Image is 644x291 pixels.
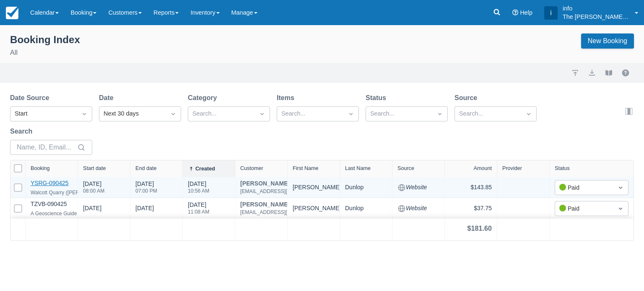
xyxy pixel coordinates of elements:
[188,188,209,193] div: 10:56 AM
[135,180,157,198] div: [DATE]
[10,48,80,58] p: All
[570,68,580,78] a: import
[188,209,209,214] div: 11:08 AM
[31,201,67,207] a: TZVB-090425
[240,207,368,217] div: [EMAIL_ADDRESS][PERSON_NAME][DOMAIN_NAME]
[83,188,104,193] div: 08:00 AM
[240,201,368,207] a: [PERSON_NAME]
[10,93,52,103] label: Date Source
[467,224,492,234] div: $181.60
[83,165,106,171] div: Start date
[135,188,157,193] div: 07:00 PM
[520,9,532,16] span: Help
[258,110,266,118] span: Dropdown icon
[347,110,355,118] span: Dropdown icon
[83,204,101,216] div: [DATE]
[406,183,427,192] em: Website
[454,93,480,103] label: Source
[293,182,335,193] div: [PERSON_NAME]
[544,6,558,20] div: i
[512,10,518,15] i: Help
[450,203,492,214] div: $37.75
[345,203,387,214] div: Dunlop
[188,93,220,103] label: Category
[6,7,18,19] img: checkfront-main-nav-mini-logo.png
[450,182,492,193] div: $143.85
[616,183,625,192] span: Dropdown icon
[563,4,630,13] p: info
[99,93,117,103] label: Date
[169,110,177,118] span: Dropdown icon
[15,109,73,118] div: Start
[188,201,209,219] div: [DATE]
[83,180,104,198] div: [DATE]
[195,166,215,172] div: Created
[31,188,125,198] div: Walcott Quarry ([PERSON_NAME] Shale)
[436,110,444,118] span: Dropdown icon
[240,180,368,186] a: [PERSON_NAME]
[80,110,88,118] span: Dropdown icon
[240,165,263,171] div: Customer
[397,165,414,171] div: Source
[188,180,209,198] div: [DATE]
[135,204,154,216] div: [DATE]
[525,110,533,118] span: Dropdown icon
[277,93,298,103] label: Items
[10,126,36,136] label: Search
[345,182,387,193] div: Dunlop
[616,204,625,213] span: Dropdown icon
[240,186,368,196] div: [EMAIL_ADDRESS][PERSON_NAME][DOMAIN_NAME]
[559,204,609,213] div: Paid
[406,204,427,213] em: Website
[135,165,156,171] div: End date
[555,165,570,171] div: Status
[563,13,630,21] p: The [PERSON_NAME] Shale Geoscience Foundation
[581,33,634,49] a: New Booking
[104,109,161,118] div: Next 30 days
[31,165,50,171] div: Booking
[474,165,492,171] div: Amount
[587,68,597,78] button: export
[31,180,68,186] a: YSRG-090425
[345,165,371,171] div: Last Name
[366,93,390,103] label: Status
[502,165,522,171] div: Provider
[31,209,149,219] div: A Geoscience Guide to the [PERSON_NAME] Shale
[559,183,609,192] div: Paid
[293,165,319,171] div: First Name
[10,33,80,46] div: Booking Index
[293,203,335,214] div: [PERSON_NAME]
[17,140,75,155] input: Name, ID, Email...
